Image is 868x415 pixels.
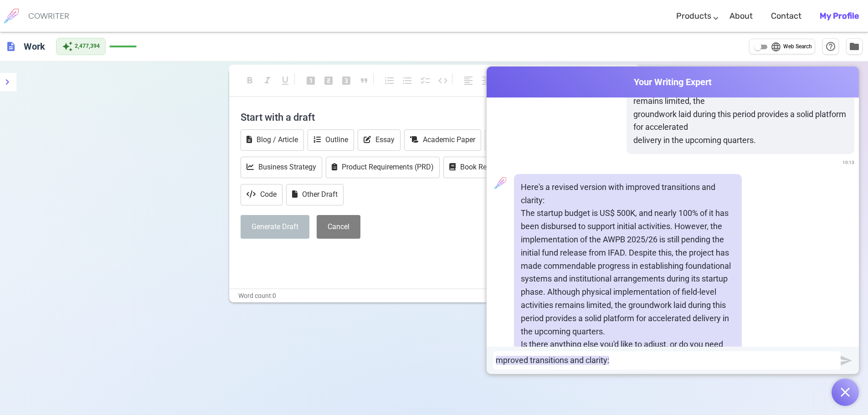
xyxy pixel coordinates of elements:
span: folder [849,41,860,52]
p: The startup budget is US$ 500K, and nearly 100% of it has been disbursed to support initial activ... [521,207,735,338]
span: format_list_bulleted [402,75,413,86]
span: format_bold [244,75,255,86]
span: 2,477,394 [75,42,100,51]
a: Products [676,3,711,30]
button: Code [241,184,282,205]
span: looks_3 [341,75,352,86]
img: Open chat [841,388,850,397]
button: Academic Paper [404,129,481,151]
button: Help & Shortcuts [822,38,839,55]
button: Product Requirements (PRD) [326,157,440,178]
span: auto_awesome [62,41,73,52]
p: Is there anything else you'd like to adjust, or do you need assistance with another aspect of you... [521,338,735,364]
button: Outline [308,129,354,151]
a: About [729,3,753,30]
span: format_align_center [481,75,492,86]
span: code [437,75,448,86]
button: Cancel [317,215,360,239]
a: Contact [771,3,801,30]
span: looks_two [323,75,334,86]
span: Web Search [783,42,812,51]
span: looks_one [305,75,316,86]
h6: Click to edit title [20,37,49,56]
span: format_quote [359,75,370,86]
p: Here's a revised version with improved transitions and clarity: [521,181,735,207]
button: Business Strategy [241,157,322,178]
b: My Profile [820,11,859,21]
span: format_italic [262,75,273,86]
button: Book Report [443,157,505,178]
span: format_list_numbered [384,75,395,86]
img: profile [491,174,509,192]
button: Marketing Campaign [485,129,576,151]
h4: Start with a draft [241,106,628,128]
button: Generate Draft [241,215,309,239]
a: My Profile [820,3,859,30]
span: description [5,41,16,52]
div: Word count: 0 [229,289,639,302]
img: Send [841,355,852,366]
button: Other Draft [286,184,344,205]
button: Manage Documents [846,38,863,55]
span: checklist [420,75,431,86]
span: language [770,41,781,52]
h6: COWRITER [28,12,69,20]
span: 10:13 [842,156,854,169]
button: Essay [358,129,401,151]
span: format_underlined [280,75,291,86]
span: help_outline [825,41,836,52]
span: mproved transitions and clarity: [496,355,609,365]
span: Your Writing Expert [487,76,859,89]
button: Blog / Article [241,129,304,151]
span: format_align_left [463,75,474,86]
